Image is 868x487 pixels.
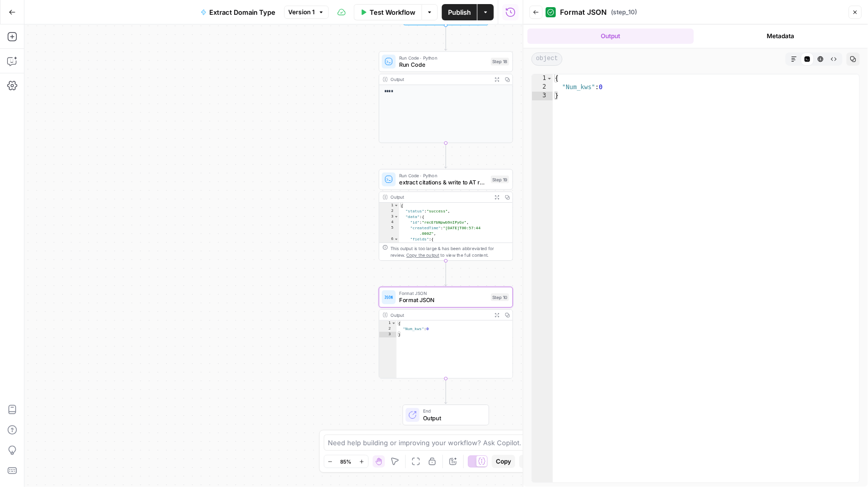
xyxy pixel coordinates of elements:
[379,214,399,220] div: 3
[698,29,864,44] button: Metadata
[379,332,397,337] div: 3
[390,194,489,201] div: Output
[611,8,637,17] span: ( step_10 )
[491,176,509,183] div: Step 19
[407,253,440,258] span: Copy the output
[532,92,553,100] div: 3
[379,326,397,332] div: 2
[394,214,399,220] span: Toggle code folding, rows 3 through 10
[532,83,553,92] div: 2
[399,55,487,62] span: Run Code · Python
[399,172,487,179] span: Run Code · Python
[391,320,396,326] span: Toggle code folding, rows 1 through 3
[491,293,509,301] div: Step 10
[444,143,447,168] g: Edge from step_18 to step_19
[379,236,399,242] div: 6
[210,7,276,17] span: Extract Domain Type
[491,58,509,65] div: Step 18
[354,4,422,20] button: Test Workflow
[496,457,511,466] span: Copy
[379,225,399,236] div: 5
[394,203,399,208] span: Toggle code folding, rows 1 through 11
[289,8,315,17] span: Version 1
[531,52,563,66] span: object
[379,203,399,208] div: 1
[284,6,329,19] button: Version 1
[394,236,399,242] span: Toggle code folding, rows 6 through 9
[370,7,415,17] span: Test Workflow
[444,378,447,403] g: Edge from step_10 to end
[379,320,397,326] div: 1
[532,74,553,83] div: 1
[560,7,607,17] span: Format JSON
[379,208,399,214] div: 2
[379,404,513,425] div: EndOutput
[399,60,487,69] span: Run Code
[444,25,447,50] g: Edge from start to step_18
[390,76,489,83] div: Output
[379,287,513,378] div: Format JSONFormat JSONStep 10Output{ "Num_kws":0}
[379,51,513,143] div: Run Code · PythonRun CodeStep 18Output****
[194,4,282,20] button: Extract Domain Type
[442,4,477,20] button: Publish
[547,74,552,83] span: Toggle code folding, rows 1 through 3
[390,312,489,319] div: Output
[423,414,482,422] span: Output
[448,7,471,17] span: Publish
[341,457,352,466] span: 85%
[492,455,515,468] button: Copy
[379,169,513,261] div: Run Code · Pythonextract citations & write to AT recordStep 19Output{ "status":"success", "data":...
[379,220,399,225] div: 4
[399,290,487,297] span: Format JSON
[390,245,509,259] div: This output is too large & has been abbreviated for review. to view the full content.
[399,296,487,305] span: Format JSON
[399,178,487,187] span: extract citations & write to AT record
[527,29,694,44] button: Output
[423,408,482,415] span: End
[444,261,447,286] g: Edge from step_19 to step_10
